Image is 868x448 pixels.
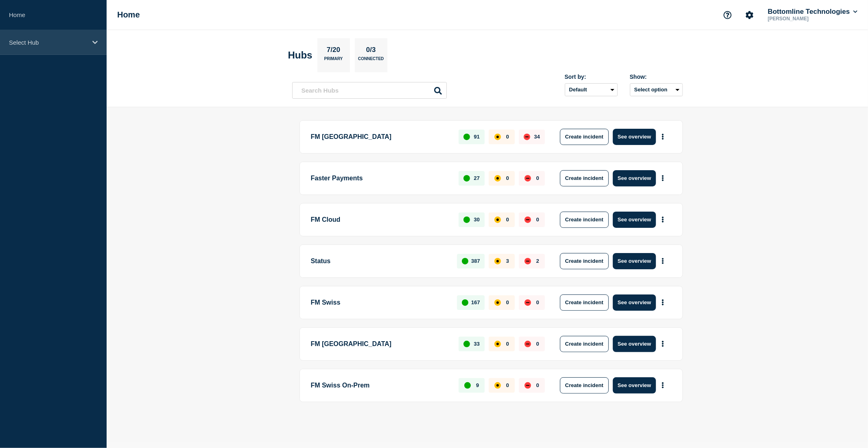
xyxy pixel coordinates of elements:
[506,258,509,264] p: 3
[462,258,468,264] div: up
[560,253,609,269] button: Create incident
[525,299,531,306] div: down
[494,341,501,347] div: affected
[494,299,501,306] div: affected
[9,39,87,46] p: Select Hub
[658,295,668,310] button: More actions
[311,336,450,352] p: FM [GEOGRAPHIC_DATA]
[311,129,450,145] p: FM [GEOGRAPHIC_DATA]
[311,170,450,186] p: Faster Payments
[506,216,509,223] p: 0
[471,258,480,264] p: 387
[324,56,343,65] p: Primary
[464,341,470,347] div: up
[536,258,539,264] p: 2
[324,46,343,56] p: 7/20
[536,175,539,181] p: 0
[494,382,501,389] div: affected
[560,294,609,311] button: Create incident
[471,299,480,305] p: 167
[560,212,609,228] button: Create incident
[630,83,683,96] button: Select option
[613,377,656,394] button: See overview
[311,377,450,394] p: FM Swiss On-Prem
[311,294,448,311] p: FM Swiss
[560,129,609,145] button: Create incident
[536,216,539,223] p: 0
[658,212,668,227] button: More actions
[506,175,509,181] p: 0
[534,134,540,140] p: 34
[565,83,618,96] select: Sort by
[494,175,501,182] div: affected
[658,378,668,393] button: More actions
[766,8,859,16] button: Bottomline Technologies
[630,74,683,80] div: Show:
[311,212,450,228] p: FM Cloud
[536,382,539,388] p: 0
[525,382,531,389] div: down
[464,175,470,182] div: up
[292,82,447,99] input: Search Hubs
[560,170,609,186] button: Create incident
[613,294,656,311] button: See overview
[565,74,618,80] div: Sort by:
[363,46,379,56] p: 0/3
[506,134,509,140] p: 0
[766,16,851,22] p: [PERSON_NAME]
[525,341,531,347] div: down
[613,253,656,269] button: See overview
[613,129,656,145] button: See overview
[464,134,470,140] div: up
[658,129,668,144] button: More actions
[525,175,531,182] div: down
[658,336,668,351] button: More actions
[536,299,539,305] p: 0
[560,377,609,394] button: Create incident
[613,170,656,186] button: See overview
[462,299,468,306] div: up
[658,253,668,268] button: More actions
[311,253,448,269] p: Status
[494,134,501,140] div: affected
[474,341,479,347] p: 33
[494,216,501,223] div: affected
[464,216,470,223] div: up
[494,258,501,264] div: affected
[464,382,471,389] div: up
[613,336,656,352] button: See overview
[288,50,313,61] h2: Hubs
[613,212,656,228] button: See overview
[474,134,479,140] p: 91
[524,134,530,140] div: down
[658,171,668,186] button: More actions
[719,6,736,24] button: Support
[476,382,479,388] p: 9
[525,258,531,264] div: down
[536,341,539,347] p: 0
[741,6,758,24] button: Account settings
[560,336,609,352] button: Create incident
[474,216,479,223] p: 30
[506,382,509,388] p: 0
[506,341,509,347] p: 0
[358,56,384,65] p: Connected
[525,216,531,223] div: down
[474,175,479,181] p: 27
[506,299,509,305] p: 0
[117,10,140,19] h1: Home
